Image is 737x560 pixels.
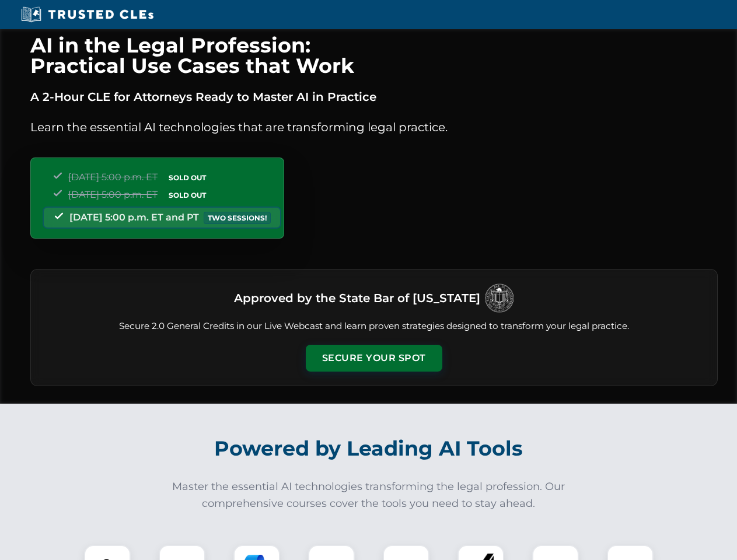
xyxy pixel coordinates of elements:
span: [DATE] 5:00 p.m. ET [68,171,158,183]
img: Logo [485,283,514,313]
span: SOLD OUT [165,171,210,184]
h3: Approved by the State Bar of [US_STATE] [234,288,480,309]
h1: AI in the Legal Profession: Practical Use Cases that Work [30,35,718,76]
p: A 2-Hour CLE for Attorneys Ready to Master AI in Practice [30,87,718,106]
p: Secure 2.0 General Credits in our Live Webcast and learn proven strategies designed to transform ... [45,320,703,333]
span: [DATE] 5:00 p.m. ET [68,189,158,200]
button: Secure Your Spot [306,345,442,372]
img: Trusted CLEs [18,6,157,23]
h2: Powered by Leading AI Tools [46,428,692,469]
p: Master the essential AI technologies transforming the legal profession. Our comprehensive courses... [165,478,573,512]
p: Learn the essential AI technologies that are transforming legal practice. [30,118,718,136]
span: SOLD OUT [165,189,210,201]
